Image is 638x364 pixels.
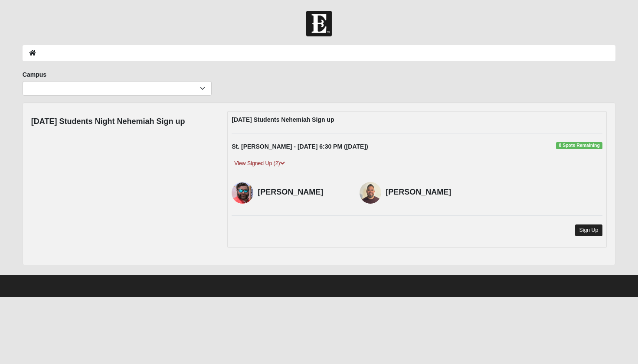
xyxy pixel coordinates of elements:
[232,116,334,123] strong: [DATE] Students Nehemiah Sign up
[556,142,602,149] span: 8 Spots Remaining
[23,70,46,79] label: Campus
[232,182,253,204] img: Jason Archer
[232,159,287,168] a: View Signed Up (2)
[258,188,347,197] h4: [PERSON_NAME]
[31,117,185,127] h4: [DATE] Students Night Nehemiah Sign up
[575,224,603,236] a: Sign Up
[306,11,332,36] img: Church of Eleven22 Logo
[386,188,474,197] h4: [PERSON_NAME]
[232,143,368,150] strong: St. [PERSON_NAME] - [DATE] 6:30 PM ([DATE])
[360,182,381,204] img: Ryan Bennett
